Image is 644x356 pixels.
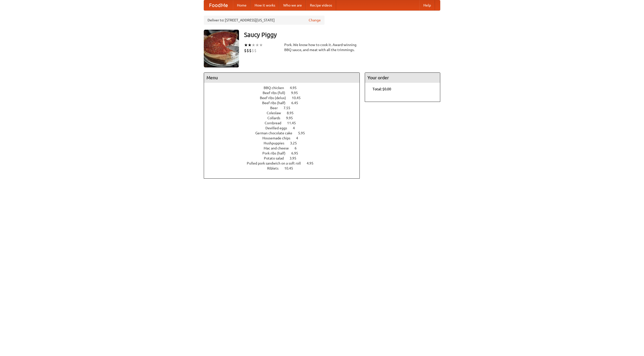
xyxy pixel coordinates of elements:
li: ★ [255,42,259,48]
span: 11.45 [287,121,301,125]
h3: Saucy Piggy [244,30,440,40]
span: 9.95 [291,91,303,95]
a: Pulled pork sandwich on a soft roll 4.95 [247,161,323,165]
span: Riblets [267,166,284,170]
span: Coleslaw [267,111,286,115]
span: Collards [267,116,285,120]
span: 4 [293,126,300,130]
img: angular.jpg [204,30,239,67]
span: Mac and cheese [264,146,294,150]
span: Beer [270,106,283,110]
span: 3.25 [290,141,302,145]
li: $ [244,48,247,53]
a: Collards 9.95 [267,116,302,120]
span: Beef ribs (half) [262,101,291,105]
span: Beef ribs (full) [263,91,290,95]
span: Devilled eggs [265,126,292,130]
span: 6 [295,146,302,150]
a: Cornbread 11.45 [265,121,305,125]
span: 6.95 [291,151,303,155]
a: Pork ribs (half) 6.95 [262,151,307,155]
b: Total: $0.00 [373,87,391,91]
a: Devilled eggs 4 [265,126,304,130]
a: Beer 7.55 [270,106,300,110]
li: ★ [244,42,248,48]
span: 6.45 [291,101,303,105]
span: 4 [296,136,303,140]
span: 4.95 [290,86,302,90]
a: German chocolate cake 5.95 [255,131,314,135]
span: Pork ribs (half) [262,151,291,155]
span: Potato salad [264,156,289,160]
a: How it works [251,0,279,10]
div: Pork. We know how to cook it. Award-winning BBQ sauce, and meat with all the trimmings. [284,42,360,52]
li: ★ [248,42,252,48]
span: 5.95 [298,131,310,135]
span: 10.45 [292,96,306,100]
h4: Menu [204,73,359,83]
div: Deliver to: [STREET_ADDRESS][US_STATE] [204,16,325,25]
span: 4.95 [307,161,318,165]
span: 3.95 [290,156,301,160]
span: 8.95 [287,111,299,115]
a: Mac and cheese 6 [264,146,306,150]
li: $ [249,48,252,53]
a: Potato salad 3.95 [264,156,306,160]
span: German chocolate cake [255,131,297,135]
a: Beef ribs (delux) 10.45 [260,96,310,100]
a: Who we are [279,0,306,10]
a: Coleslaw 8.95 [267,111,303,115]
li: $ [252,48,254,53]
a: Beef ribs (half) 6.45 [262,101,307,105]
span: Pulled pork sandwich on a soft roll [247,161,306,165]
li: ★ [259,42,263,48]
a: Recipe videos [306,0,336,10]
span: BBQ chicken [264,86,289,90]
h4: Your order [365,73,440,83]
a: FoodMe [204,0,233,10]
a: Change [309,18,321,23]
span: Housemade chips [262,136,295,140]
span: Beef ribs (delux) [260,96,291,100]
span: 9.95 [286,116,298,120]
li: $ [247,48,249,53]
span: 7.55 [284,106,295,110]
span: 10.45 [284,166,298,170]
a: Riblets 10.45 [267,166,302,170]
a: Beef ribs (full) 9.95 [263,91,307,95]
span: Cornbread [265,121,286,125]
li: ★ [252,42,255,48]
a: Housemade chips 4 [262,136,307,140]
li: $ [254,48,257,53]
a: Hushpuppies 3.25 [264,141,306,145]
a: Home [233,0,251,10]
a: Help [419,0,435,10]
span: Hushpuppies [264,141,289,145]
a: BBQ chicken 4.95 [264,86,306,90]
